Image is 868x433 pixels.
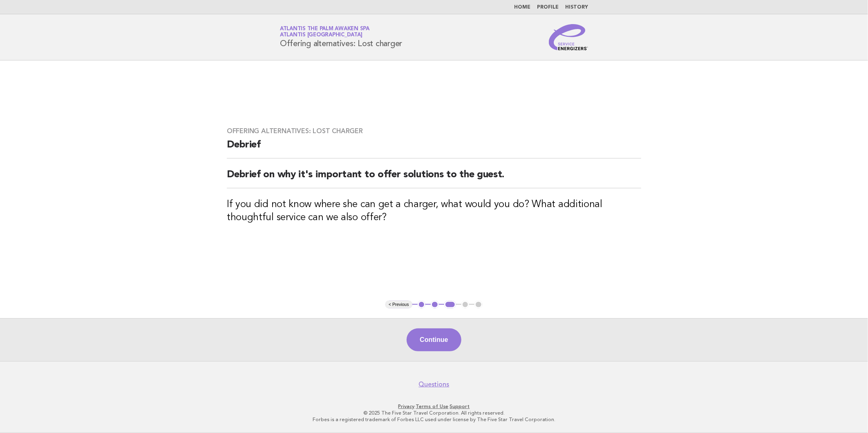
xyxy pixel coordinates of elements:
[549,24,588,50] img: Service Energizers
[537,5,559,10] a: Profile
[450,404,470,409] a: Support
[385,301,412,309] button: < Previous
[514,5,530,10] a: Home
[227,168,641,188] h2: Debrief on why it's important to offer solutions to the guest.
[227,198,641,224] h3: If you did not know where she can get a charger, what would you do? What additional thoughtful se...
[444,301,456,309] button: 3
[407,328,461,351] button: Continue
[227,127,641,135] h3: Offering alternatives: Lost charger
[184,416,684,423] p: Forbes is a registered trademark of Forbes LLC used under license by The Five Star Travel Corpora...
[418,301,426,309] button: 1
[398,404,415,409] a: Privacy
[280,33,362,38] span: Atlantis [GEOGRAPHIC_DATA]
[184,403,684,410] p: · ·
[280,27,402,48] h1: Offering alternatives: Lost charger
[565,5,588,10] a: History
[227,138,641,158] h2: Debrief
[416,404,449,409] a: Terms of Use
[431,301,439,309] button: 2
[280,26,369,38] a: Atlantis The Palm Awaken SpaAtlantis [GEOGRAPHIC_DATA]
[184,410,684,416] p: © 2025 The Five Star Travel Corporation. All rights reserved.
[419,380,450,388] a: Questions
